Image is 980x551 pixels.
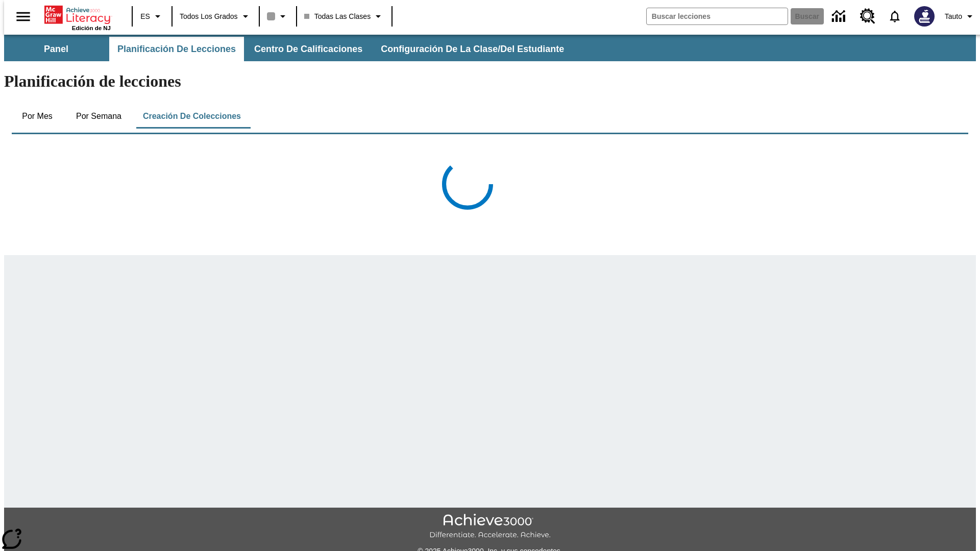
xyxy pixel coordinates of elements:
[44,5,111,25] a: Portada
[381,43,564,55] span: Configuración de la clase/del estudiante
[881,3,908,30] a: Notificaciones
[176,7,256,26] button: Grado: Todos los grados, Elige un grado
[246,37,371,61] button: Centro de calificaciones
[941,7,980,26] button: Perfil/Configuración
[12,104,63,129] button: Por mes
[4,72,976,91] h1: Planificación de lecciones
[4,35,976,61] div: Subbarra de navegación
[5,37,107,61] button: Panel
[304,11,371,22] span: Todas las clases
[135,104,249,129] button: Creación de colecciones
[72,25,111,31] span: Edición de NJ
[908,3,941,30] button: Escoja un nuevo avatar
[117,43,236,55] span: Planificación de lecciones
[44,4,111,31] div: Portada
[429,514,551,540] img: Achieve3000 Differentiate Accelerate Achieve
[373,37,572,61] button: Configuración de la clase/del estudiante
[136,7,168,26] button: Lenguaje: ES, Selecciona un idioma
[914,6,935,27] img: Avatar
[647,8,788,24] input: Buscar campo
[854,3,881,30] a: Centro de recursos, Se abrirá en una pestaña nueva.
[140,11,150,22] span: ES
[44,43,68,55] span: Panel
[254,43,362,55] span: Centro de calificaciones
[826,3,854,31] a: Centro de información
[8,2,38,32] button: Abrir el menú lateral
[68,104,130,129] button: Por semana
[4,37,573,61] div: Subbarra de navegación
[109,37,244,61] button: Planificación de lecciones
[180,11,238,22] span: Todos los grados
[300,7,389,26] button: Clase: Todas las clases, Selecciona una clase
[945,11,962,22] span: Tauto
